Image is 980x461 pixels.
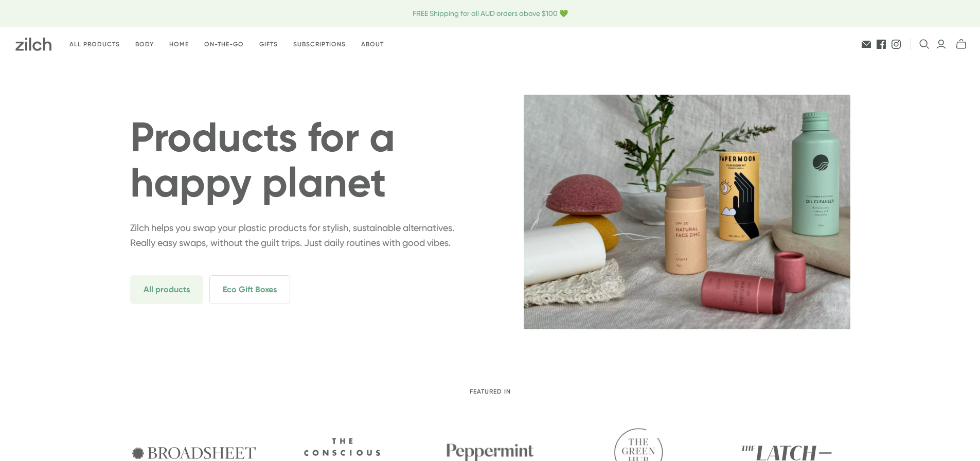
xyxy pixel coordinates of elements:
a: About [353,32,391,57]
a: Subscriptions [286,32,353,57]
button: mini-cart-toggle [953,39,970,50]
p: Zilch helps you swap your plastic products for stylish, sustainable alternatives. Really easy swa... [130,221,457,251]
a: Body [128,32,162,57]
a: On-the-go [197,32,252,57]
a: All products [130,285,207,294]
span: Eco Gift Boxes [209,275,290,304]
span: FREE Shipping for all AUD orders above $100 💚 [122,8,858,19]
a: All products [62,32,128,57]
h1: Products for a happy planet [130,115,457,205]
a: Login [936,39,947,50]
a: Gifts [252,32,286,57]
span: All products [130,275,203,304]
img: Zilch has done the hard yards and handpicked the best ethical and sustainable products for you an... [15,38,51,51]
img: zilch-hero-home-2.webp [524,95,850,329]
h2: Featured in [130,388,850,395]
a: Home [162,32,197,57]
a: Eco Gift Boxes [209,285,290,294]
button: Open search [919,39,930,49]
